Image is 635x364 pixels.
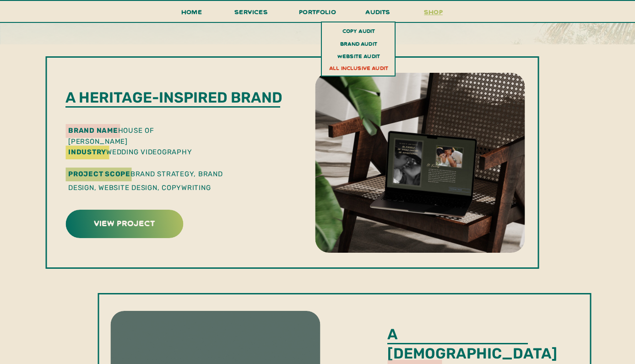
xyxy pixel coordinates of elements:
b: industry [68,148,106,156]
p: house of [PERSON_NAME] [68,125,203,134]
a: services [232,6,271,23]
p: a [DEMOGRAPHIC_DATA] experience [387,325,532,344]
a: copy audit [326,26,392,36]
p: Brand Strategy, Brand Design, Website Design, Copywriting [68,167,241,192]
p: wedding videography [68,147,275,156]
a: portfolio [296,6,339,23]
p: A heritage-inspired brand [65,88,285,107]
a: Home [178,6,206,23]
span: services [234,7,268,16]
a: shop [412,6,456,22]
a: all inclusive audit [326,63,392,75]
a: brand audit [326,38,392,49]
b: brand name [68,126,118,135]
a: audits [364,6,392,22]
a: website audit [326,51,392,60]
a: view project [67,216,182,230]
b: Project Scope [68,170,130,178]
